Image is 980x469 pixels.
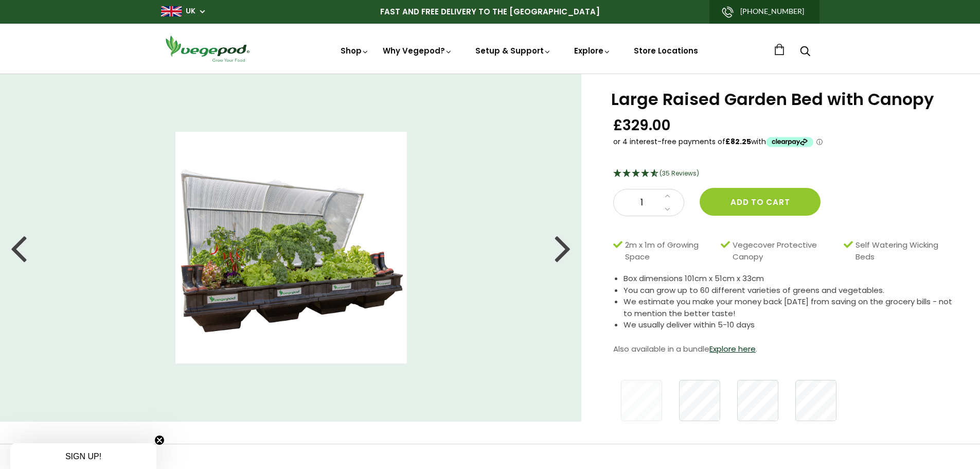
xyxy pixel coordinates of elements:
img: gb_large.png [161,6,182,16]
a: Why Vegepod? [383,45,453,56]
li: You can grow up to 60 different varieties of greens and vegetables. [623,285,954,297]
a: Explore [574,45,611,56]
a: Explore here [709,343,756,354]
li: Box dimensions 101cm x 51cm x 33cm [623,273,954,285]
div: 4.69 Stars - 35 Reviews [613,167,954,181]
span: £329.00 [613,116,671,135]
span: Vegecover Protective Canopy [733,239,838,263]
a: Increase quantity by 1 [662,189,673,203]
span: (35 Reviews) [660,169,699,178]
span: 2m x 1m of Growing Space [625,239,716,263]
li: We usually deliver within 5-10 days [623,319,954,331]
span: Self Watering Wicking Beds [856,239,949,263]
img: Large Raised Garden Bed with Canopy [175,132,407,363]
button: Add to cart [700,188,821,216]
a: Shop [341,45,369,56]
h1: Large Raised Garden Bed with Canopy [611,91,954,108]
a: Setup & Support [475,45,551,56]
button: Close teaser [154,435,165,445]
div: SIGN UP!Close teaser [10,443,156,469]
a: Search [800,47,810,58]
a: UK [186,6,195,16]
li: We estimate you make your money back [DATE] from saving on the grocery bills - not to mention the... [623,296,954,319]
img: Vegepod [161,34,254,63]
span: 1 [624,196,659,210]
p: Also available in a bundle . [613,341,954,357]
a: Store Locations [634,45,698,56]
a: Decrease quantity by 1 [662,203,673,216]
span: SIGN UP! [65,452,101,461]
